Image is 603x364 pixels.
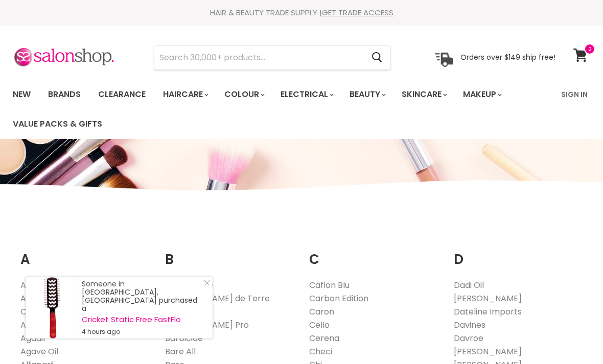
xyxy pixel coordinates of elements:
iframe: Gorgias live chat messenger [552,316,593,354]
a: Dateline Imports [454,306,522,318]
a: Sign In [555,84,594,105]
a: Close Notification [200,280,210,290]
a: Davroe [454,332,483,344]
input: Search [154,46,363,69]
a: Value Packs & Gifts [5,113,110,135]
h2: C [309,236,438,270]
p: Orders over $149 ship free! [460,53,555,62]
a: Affinage [20,319,54,331]
a: Bare All [165,346,196,357]
a: Clearance [90,84,153,105]
a: Agadir [20,332,47,344]
a: [PERSON_NAME] [454,293,522,304]
a: Beauty [342,84,392,105]
a: Cricket Static Free FastFlo [82,316,202,324]
a: Colour [217,84,271,105]
a: Checi [309,346,332,357]
a: [PERSON_NAME] [454,346,522,357]
div: Someone in [GEOGRAPHIC_DATA], [GEOGRAPHIC_DATA] purchased a [82,280,202,336]
a: Cerena [309,332,339,344]
small: 4 hours ago [82,328,202,336]
a: Makeup [455,84,508,105]
a: Adore Semi-Permanent Hair Color [20,293,135,318]
a: Haircare [155,84,215,105]
svg: Close Icon [204,280,210,286]
a: GET TRADE ACCESS [322,7,393,18]
a: Visit product page [26,277,77,338]
a: Cello [309,319,330,331]
form: Product [154,45,391,70]
a: Acclaim Perms [20,279,81,291]
a: Davines [454,319,485,331]
a: New [5,84,38,105]
button: Search [363,46,390,69]
a: Brands [40,84,88,105]
a: Skincare [394,84,453,105]
h2: D [454,236,583,270]
a: Agave Oil [20,346,58,357]
h2: B [165,236,294,270]
h2: A [20,236,150,270]
a: Dadi Oil [454,279,484,291]
a: Carbon Edition [309,293,368,304]
a: Barbicide [165,332,203,344]
a: [PERSON_NAME] de Terre [165,293,270,304]
a: Caron [309,306,334,318]
a: Caflon Blu [309,279,350,291]
ul: Main menu [5,80,555,139]
a: Electrical [273,84,340,105]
